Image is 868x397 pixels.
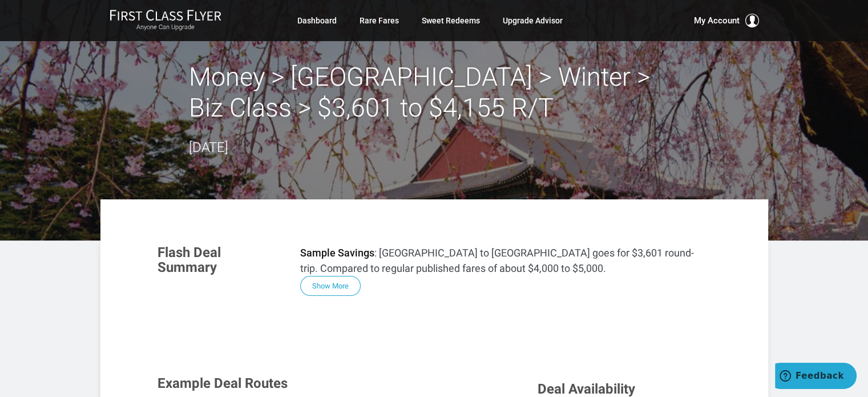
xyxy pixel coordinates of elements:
button: My Account [694,14,759,27]
img: First Class Flyer [110,9,221,21]
a: Rare Fares [360,10,399,31]
a: Upgrade Advisor [503,10,563,31]
h3: Flash Deal Summary [158,245,283,275]
h2: Money > [GEOGRAPHIC_DATA] > Winter > Biz Class > $3,601 to $4,155 R/T [189,62,680,123]
a: Dashboard [297,10,337,31]
button: Show More [300,276,361,296]
strong: Sample Savings [300,247,374,259]
span: Deal Availability [538,381,635,397]
span: My Account [694,14,740,27]
a: Sweet Redeems [422,10,480,31]
iframe: Opens a widget where you can find more information [775,363,857,391]
span: Example Deal Routes [158,375,288,391]
a: First Class FlyerAnyone Can Upgrade [110,9,221,32]
small: Anyone Can Upgrade [110,23,221,31]
time: [DATE] [189,139,228,155]
p: : [GEOGRAPHIC_DATA] to [GEOGRAPHIC_DATA] goes for $3,601 round-trip. Compared to regular publishe... [300,245,711,276]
